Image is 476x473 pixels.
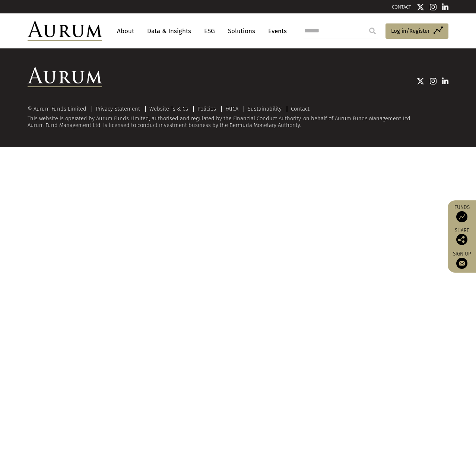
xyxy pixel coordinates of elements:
a: Solutions [224,24,259,38]
a: ESG [200,24,219,38]
a: Data & Insights [143,24,195,38]
a: Policies [197,105,216,112]
a: About [113,24,138,38]
a: CONTACT [392,4,411,10]
a: Contact [291,105,310,112]
a: Log in/Register [385,23,448,39]
a: Website Ts & Cs [149,105,188,112]
span: Log in/Register [391,26,430,35]
img: Twitter icon [417,77,424,85]
input: Submit [365,23,380,38]
a: Sustainability [248,105,282,112]
a: Events [264,24,287,38]
img: Linkedin icon [442,77,449,85]
img: Linkedin icon [442,3,449,11]
img: Aurum [28,21,102,41]
img: Twitter icon [417,3,424,11]
a: Privacy Statement [96,105,140,112]
img: Instagram icon [430,3,437,11]
img: Instagram icon [430,77,437,85]
div: © Aurum Funds Limited [28,106,90,112]
a: FATCA [225,105,238,112]
img: Aurum Logo [28,67,102,87]
div: This website is operated by Aurum Funds Limited, authorised and regulated by the Financial Conduc... [28,106,448,128]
